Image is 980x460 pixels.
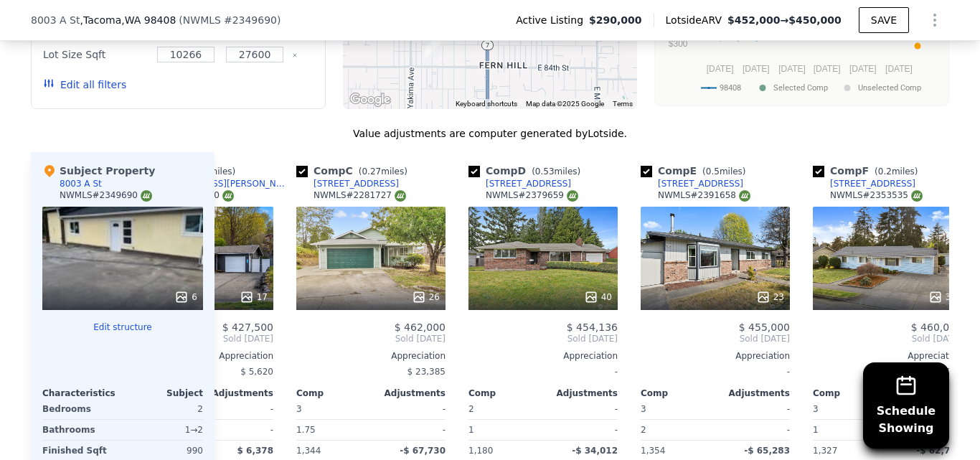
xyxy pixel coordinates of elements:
[878,166,892,177] span: 0.2
[183,14,221,26] span: NWMLS
[567,190,578,202] img: NWMLS Logo
[813,178,915,189] a: [STREET_ADDRESS]
[739,190,750,202] img: NWMLS Logo
[718,420,790,440] div: -
[468,362,618,382] div: -
[240,290,268,304] div: 17
[42,399,120,419] div: Bedrooms
[814,64,841,74] text: [DATE]
[920,6,949,34] button: Show Options
[222,321,273,333] span: $ 427,500
[296,164,413,178] div: Comp C
[126,420,203,440] div: 1 → 2
[374,420,446,440] div: -
[296,388,371,399] div: Comp
[666,13,727,27] span: Lotside ARV
[830,189,923,202] div: NWMLS # 2353535
[863,362,949,449] button: ScheduleShowing
[292,52,298,58] button: Clear
[773,83,828,93] text: Selected Comp
[715,388,790,399] div: Adjustments
[756,290,784,304] div: 23
[296,333,446,344] span: Sold [DATE]
[123,388,203,399] div: Subject
[849,64,877,74] text: [DATE]
[584,290,612,304] div: 40
[707,64,734,74] text: [DATE]
[412,290,440,304] div: 26
[371,388,446,399] div: Adjustments
[858,83,921,93] text: Unselected Comp
[224,14,277,26] span: # 2349690
[813,388,887,399] div: Comp
[813,164,924,178] div: Comp F
[222,190,234,202] img: NWMLS Logo
[669,39,688,49] text: $300
[42,321,203,333] button: Edit structure
[658,189,750,202] div: NWMLS # 2391658
[788,14,842,26] span: $450,000
[314,178,399,189] div: [STREET_ADDRESS]
[240,367,273,377] span: $ 5,620
[468,388,543,399] div: Comp
[42,164,155,178] div: Subject Property
[813,350,962,362] div: Appreciation
[813,420,885,440] div: 1
[706,166,720,177] span: 0.5
[296,178,399,189] a: [STREET_ADDRESS]
[641,362,790,382] div: -
[535,166,555,177] span: 0.53
[526,166,586,177] span: ( miles)
[641,164,752,178] div: Comp E
[121,14,176,26] span: , WA 98408
[456,99,517,109] button: Keyboard shortcuts
[641,350,790,362] div: Appreciation
[718,399,790,419] div: -
[407,367,446,377] span: $ 23,385
[202,399,273,419] div: -
[174,290,197,304] div: 6
[543,388,618,399] div: Adjustments
[141,190,152,202] img: NWMLS Logo
[869,166,923,177] span: ( miles)
[911,321,962,333] span: $ 460,000
[296,350,446,362] div: Appreciation
[141,178,291,189] div: [STREET_ADDRESS][PERSON_NAME]
[486,189,578,202] div: NWMLS # 2379659
[468,164,586,178] div: Comp D
[859,7,909,33] button: SAVE
[347,90,394,109] img: Google
[813,446,837,456] span: 1,327
[486,178,571,189] div: [STREET_ADDRESS]
[42,388,123,399] div: Characteristics
[589,13,642,27] span: $290,000
[374,399,446,419] div: -
[237,446,273,456] span: $ 6,378
[743,64,770,74] text: [DATE]
[911,190,923,202] img: NWMLS Logo
[572,446,618,456] span: -$ 34,012
[641,178,743,189] a: [STREET_ADDRESS]
[80,13,176,27] span: , Tacoma
[202,420,273,440] div: -
[641,388,715,399] div: Comp
[43,78,126,92] button: Edit all filters
[641,404,646,414] span: 3
[641,446,665,456] span: 1,354
[468,178,571,189] a: [STREET_ADDRESS]
[658,178,743,189] div: [STREET_ADDRESS]
[296,420,368,440] div: 1.75
[179,13,281,27] div: ( )
[727,14,781,26] span: $452,000
[31,13,80,27] span: 8003 A St
[778,64,806,74] text: [DATE]
[31,126,949,141] div: Value adjustments are computer generated by Lotside .
[420,29,447,65] div: 8229 S G St
[641,333,790,344] span: Sold [DATE]
[362,166,381,177] span: 0.27
[567,321,618,333] span: $ 454,136
[613,100,633,108] a: Terms
[546,420,618,440] div: -
[296,446,321,456] span: 1,344
[546,399,618,419] div: -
